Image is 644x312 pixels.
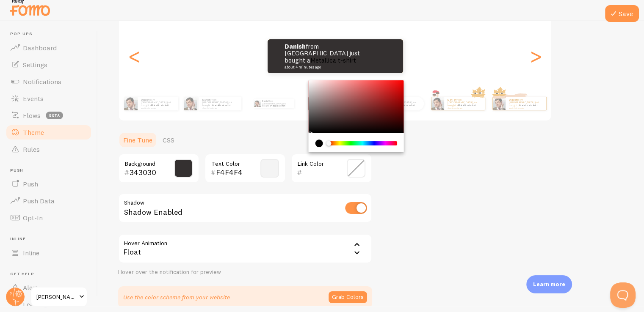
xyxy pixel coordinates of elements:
[5,141,92,158] a: Rules
[509,98,517,101] strong: Danish
[10,236,92,242] span: Inline
[531,26,541,87] div: Next slide
[202,98,211,101] strong: Danish
[5,56,92,73] a: Settings
[519,104,537,107] a: Metallica t-shirt
[23,77,61,86] span: Notifications
[118,268,372,276] div: Hover over the notification for preview
[448,98,481,109] p: from [GEOGRAPHIC_DATA] just bought a
[23,94,44,103] span: Events
[202,98,238,109] p: from [GEOGRAPHIC_DATA] just bought a
[315,140,323,147] div: current color is #000000
[129,26,139,87] div: Previous slide
[448,107,481,109] small: about 4 minutes ago
[23,145,40,153] span: Rules
[213,104,231,107] a: Metallica t-shirt
[23,44,57,52] span: Dashboard
[5,175,92,192] a: Push
[10,271,92,277] span: Get Help
[526,275,572,293] div: Learn more
[23,197,55,205] span: Push Data
[310,56,356,64] a: Metallica t-shirt
[10,31,92,37] span: Pop-ups
[184,97,197,110] img: Fomo
[448,98,456,101] strong: Danish
[5,244,92,261] a: Inline
[23,180,38,188] span: Push
[124,97,138,110] img: Fomo
[118,193,372,224] div: Shadow Enabled
[141,98,175,109] p: from [GEOGRAPHIC_DATA] just bought a
[5,209,92,226] a: Opt-In
[5,107,92,124] a: Flows beta
[123,293,230,301] p: Use the color scheme from your website
[5,39,92,56] a: Dashboard
[46,112,63,119] span: beta
[5,90,92,107] a: Events
[605,5,639,22] button: Save
[262,100,269,102] strong: Danish
[533,280,565,288] p: Learn more
[492,97,505,110] img: Fomo
[118,234,372,263] div: Float
[5,73,92,90] a: Notifications
[285,43,369,69] p: from [GEOGRAPHIC_DATA] just bought a
[285,65,367,69] small: about 4 minutes ago
[254,100,260,107] img: Fomo
[458,104,476,107] a: Metallica t-shirt
[262,99,290,108] p: from [GEOGRAPHIC_DATA] just bought a
[329,291,367,303] button: Grab Colors
[10,168,92,173] span: Push
[118,131,158,148] a: Fine Tune
[5,279,92,296] a: Alerts
[397,104,415,107] a: Metallica t-shirt
[23,249,39,257] span: Inline
[509,107,542,109] small: about 4 minutes ago
[431,97,444,110] img: Fomo
[387,98,420,109] p: from [GEOGRAPHIC_DATA] just bought a
[610,282,636,308] iframe: Help Scout Beacon - Open
[36,292,77,302] span: [PERSON_NAME] Dresses
[5,124,92,141] a: Theme
[387,107,420,109] small: about 4 minutes ago
[141,98,149,101] strong: Danish
[271,104,285,107] a: Metallica t-shirt
[23,128,44,137] span: Theme
[309,80,404,152] div: Chrome color picker
[23,283,41,292] span: Alerts
[23,111,41,120] span: Flows
[23,213,43,222] span: Opt-In
[285,42,306,50] strong: Danish
[151,104,169,107] a: Metallica t-shirt
[141,107,174,109] small: about 4 minutes ago
[202,107,237,109] small: about 4 minutes ago
[23,60,47,69] span: Settings
[30,287,88,307] a: [PERSON_NAME] Dresses
[509,98,543,109] p: from [GEOGRAPHIC_DATA] just bought a
[158,131,180,148] a: CSS
[5,192,92,209] a: Push Data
